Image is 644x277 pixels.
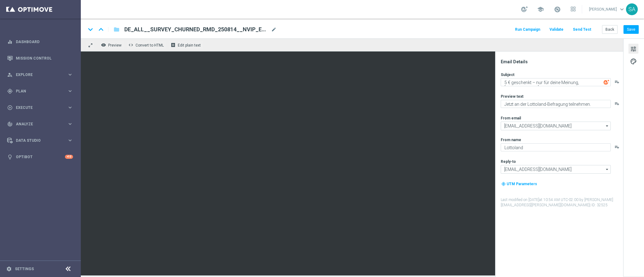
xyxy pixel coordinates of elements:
i: arrow_drop_down [604,122,610,130]
div: Plan [7,88,67,94]
span: Edit plain text [178,43,201,47]
i: settings [6,266,12,272]
span: Execute [16,106,67,109]
span: mode_edit [271,27,277,32]
label: Reply-to [501,159,516,164]
button: person_search Explore keyboard_arrow_right [7,72,73,77]
span: Analyze [16,122,67,126]
button: lightbulb Optibot +10 [7,154,73,159]
div: Dashboard [7,34,73,50]
i: play_circle_outline [7,105,13,110]
div: Data Studio [7,138,67,143]
button: Back [602,25,618,34]
span: code [128,42,133,47]
i: keyboard_arrow_right [67,105,73,110]
button: palette [628,56,638,66]
div: Analyze [7,121,67,127]
i: lightbulb [7,154,13,160]
i: person_search [7,72,13,78]
button: playlist_add [614,145,619,150]
i: remove_red_eye [101,42,106,47]
button: code Convert to HTML [127,41,167,49]
label: Subject [501,72,514,77]
div: Optibot [7,149,73,165]
button: tune [628,44,638,54]
input: Select [501,165,611,174]
span: Data Studio [16,139,67,142]
span: Validate [550,27,563,32]
label: Preview text [501,94,523,99]
button: playlist_add [614,79,619,84]
label: From email [501,116,521,121]
div: Email Details [501,59,623,65]
button: track_changes Analyze keyboard_arrow_right [7,122,73,127]
span: Plan [16,89,67,93]
a: Settings [15,267,34,271]
button: equalizer Dashboard [7,39,73,44]
button: Send Test [572,25,592,34]
button: play_circle_outline Execute keyboard_arrow_right [7,105,73,110]
span: Convert to HTML [136,43,164,47]
a: Optibot [16,149,65,165]
input: Select [501,122,611,130]
img: optiGenie.svg [604,79,609,85]
i: keyboard_arrow_right [67,137,73,143]
span: tune [630,45,637,53]
i: arrow_drop_down [604,165,610,173]
button: receipt Edit plain text [169,41,204,49]
span: DE_ALL__SURVEY_CHURNED_RMD_250814__NVIP_EMA_SER_MIX [124,26,269,33]
span: keyboard_arrow_down [619,6,625,13]
button: gps_fixed Plan keyboard_arrow_right [7,89,73,94]
i: folder [113,26,120,33]
div: Execute [7,105,67,110]
label: From name [501,137,521,142]
button: folder [113,25,120,34]
div: Explore [7,72,67,78]
i: keyboard_arrow_right [67,121,73,127]
label: Last modified on [DATE] at 10:54 AM UTC-02:00 by [PERSON_NAME][EMAIL_ADDRESS][PERSON_NAME][DOMAIN... [501,197,623,208]
a: Dashboard [16,34,73,50]
i: keyboard_arrow_right [67,72,73,78]
i: keyboard_arrow_right [67,88,73,94]
button: Save [623,25,639,34]
span: school [537,6,544,13]
a: [PERSON_NAME]keyboard_arrow_down [588,5,626,14]
button: playlist_add [614,101,619,106]
span: | ID: 32525 [590,203,608,207]
button: Mission Control [7,56,73,61]
i: receipt [171,42,176,47]
div: Mission Control [7,50,73,66]
i: gps_fixed [7,88,13,94]
div: SA [626,3,638,15]
i: track_changes [7,121,13,127]
button: Run Campaign [514,25,541,34]
span: Preview [108,43,122,47]
span: Explore [16,73,67,77]
i: keyboard_arrow_down [86,25,95,34]
i: equalizer [7,39,13,45]
a: Mission Control [16,50,73,66]
button: Data Studio keyboard_arrow_right [7,138,73,143]
div: +10 [65,155,73,159]
button: my_location UTM Parameters [501,181,538,187]
span: palette [630,57,637,65]
button: remove_red_eye Preview [99,41,124,49]
i: my_location [501,182,506,186]
span: UTM Parameters [507,182,537,186]
i: keyboard_arrow_up [96,25,106,34]
button: Validate [549,25,564,34]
